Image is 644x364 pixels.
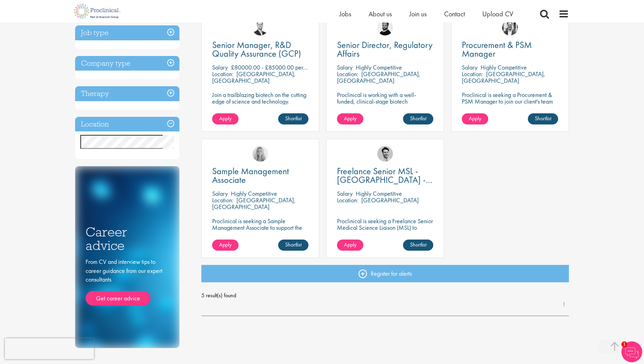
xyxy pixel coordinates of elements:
[462,70,483,78] span: Location:
[212,41,308,58] a: Senior Manager, R&D Quality Assurance (GCP)
[86,225,169,252] h3: Career advice
[86,291,151,306] a: Get career advice
[462,63,477,71] span: Salary
[444,9,465,18] a: Contact
[75,25,179,40] h3: Job type
[528,113,558,124] a: Shortlist
[369,9,392,18] a: About us
[219,115,232,122] span: Apply
[337,196,358,204] span: Location:
[356,63,402,71] p: Highly Competitive
[212,240,239,251] a: Apply
[212,196,296,211] p: [GEOGRAPHIC_DATA], [GEOGRAPHIC_DATA]
[469,115,481,122] span: Apply
[462,70,545,84] p: [GEOGRAPHIC_DATA], [GEOGRAPHIC_DATA]
[337,63,353,71] span: Salary
[462,113,488,124] a: Apply
[5,338,94,359] iframe: reCAPTCHA
[462,91,558,111] p: Proclinical is seeking a Procurement & PSM Manager to join our client's team in [GEOGRAPHIC_DATA].
[337,113,363,124] a: Apply
[502,20,518,35] img: Edward Little
[337,41,433,58] a: Senior Director, Regulatory Affairs
[337,189,353,197] span: Salary
[212,167,308,184] a: Sample Management Associate
[337,70,420,84] p: [GEOGRAPHIC_DATA], [GEOGRAPHIC_DATA]
[403,113,433,124] a: Shortlist
[462,41,558,58] a: Procurement & PSM Manager
[212,113,239,124] a: Apply
[337,218,433,244] p: Proclinical is seeking a Freelance Senior Medical Science Liaison (MSL) to support medical affair...
[201,290,569,301] span: 5 result(s) found
[356,189,402,197] p: Highly Competitive
[621,341,627,347] span: 1
[75,117,179,132] h3: Location
[86,257,169,306] div: From CV and interview tips to career guidance from our expert consultants
[212,218,308,251] p: Proclinical is seeking a Sample Management Associate to support the efficient handling, organizat...
[409,9,427,18] a: Join us
[481,63,527,71] p: Highly Competitive
[252,20,268,35] img: Joshua Godden
[212,70,233,78] span: Location:
[339,9,351,18] a: Jobs
[212,63,228,71] span: Salary
[344,241,356,248] span: Apply
[212,39,301,59] span: Senior Manager, R&D Quality Assurance (GCP)
[462,39,532,59] span: Procurement & PSM Manager
[212,70,296,84] p: [GEOGRAPHIC_DATA], [GEOGRAPHIC_DATA]
[252,146,268,162] img: Shannon Briggs
[278,240,308,251] a: Shortlist
[201,265,569,282] a: Register for alerts
[75,86,179,101] h3: Therapy
[212,165,289,186] span: Sample Management Associate
[337,39,433,59] span: Senior Director, Regulatory Affairs
[482,9,513,18] a: Upload CV
[559,301,569,309] a: 1
[344,115,356,122] span: Apply
[231,189,277,197] p: Highly Competitive
[75,56,179,71] h3: Company type
[377,146,393,162] img: Thomas Pinnock
[231,63,320,71] p: £80000.00 - £85000.00 per annum
[337,70,358,78] span: Location:
[212,189,228,197] span: Salary
[212,91,308,105] p: Join a trailblazing biotech on the cutting edge of science and technology.
[337,91,433,124] p: Proclinical is working with a well-funded, clinical-stage biotech developing transformative thera...
[621,341,642,362] img: Chatbot
[337,167,433,184] a: Freelance Senior MSL - [GEOGRAPHIC_DATA] - Cardiovascular/ Rare Disease
[377,20,393,35] img: Nick Walker
[219,241,232,248] span: Apply
[361,196,419,204] p: [GEOGRAPHIC_DATA]
[337,240,363,251] a: Apply
[337,165,432,203] span: Freelance Senior MSL - [GEOGRAPHIC_DATA] - Cardiovascular/ Rare Disease
[212,196,233,204] span: Location:
[278,113,308,124] a: Shortlist
[403,240,433,251] a: Shortlist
